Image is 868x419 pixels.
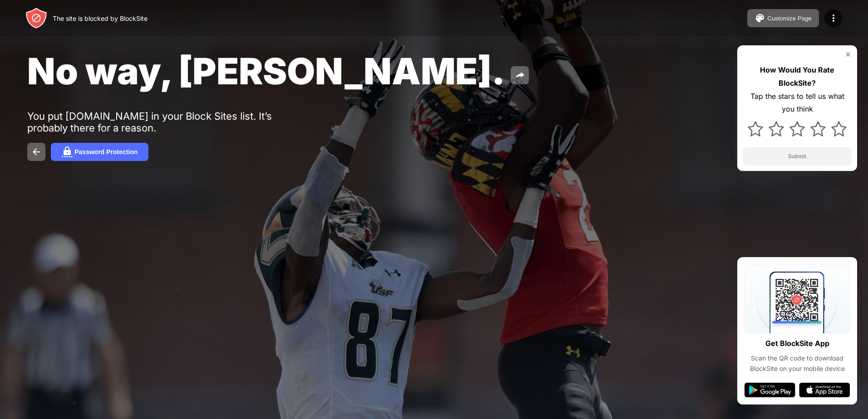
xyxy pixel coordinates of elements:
[755,13,765,24] img: pallet.svg
[743,90,852,116] div: Tap the stars to tell us what you think
[27,110,308,134] div: You put [DOMAIN_NAME] in your Block Sites list. It’s probably there for a reason.
[743,63,852,90] div: How Would You Rate BlockSite?
[765,337,829,350] div: Get BlockSite App
[844,51,852,58] img: rate-us-close.svg
[53,15,148,22] div: The site is blocked by BlockSite
[748,121,763,136] img: star.svg
[514,70,525,81] img: share.svg
[769,121,784,136] img: star.svg
[27,49,505,93] span: No way, [PERSON_NAME].
[810,121,826,136] img: star.svg
[745,383,795,397] img: google-play.svg
[745,353,850,374] div: Scan the QR code to download BlockSite on your mobile device
[831,121,847,136] img: star.svg
[62,146,73,157] img: password.svg
[767,15,812,22] div: Customize Page
[828,13,839,24] img: menu-icon.svg
[743,147,852,166] button: Submit
[745,264,850,333] img: qrcode.svg
[74,148,138,156] div: Password Protection
[747,9,819,27] button: Customize Page
[25,7,47,29] img: header-logo.svg
[799,383,850,397] img: app-store.svg
[31,146,42,157] img: back.svg
[789,121,805,136] img: star.svg
[51,143,148,161] button: Password Protection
